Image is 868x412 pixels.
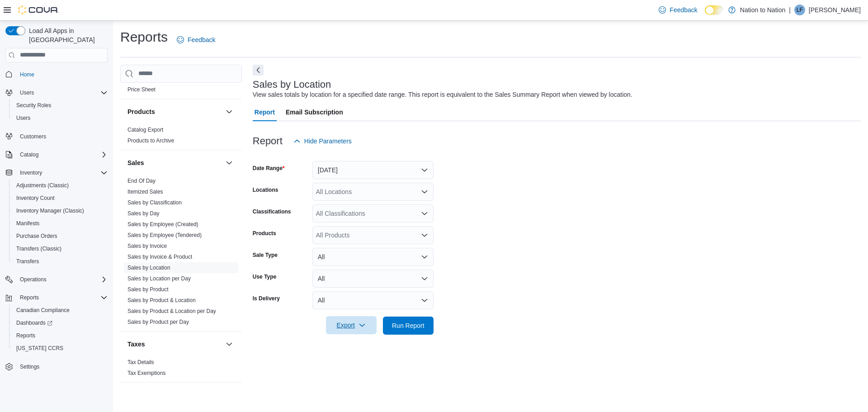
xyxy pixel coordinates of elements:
[16,332,35,339] span: Reports
[312,291,434,309] button: All
[312,248,434,266] button: All
[224,339,235,350] button: Taxes
[16,194,55,202] span: Inventory Count
[13,205,88,216] a: Inventory Manager (Classic)
[253,165,285,172] label: Date Range
[16,149,108,160] span: Catalog
[331,316,371,334] span: Export
[2,86,111,99] button: Users
[13,193,108,204] span: Inventory Count
[20,151,38,158] span: Catalog
[421,232,428,239] button: Open list of options
[13,330,108,341] span: Reports
[13,317,108,328] span: Dashboards
[740,5,785,15] p: Nation to Nation
[9,204,111,217] button: Inventory Manager (Classic)
[127,127,163,133] a: Catalog Export
[9,112,111,124] button: Users
[383,317,434,335] button: Run Report
[13,231,61,242] a: Purchase Orders
[16,131,108,142] span: Customers
[127,318,189,326] span: Sales by Product per Day
[9,255,111,268] button: Transfers
[127,286,169,293] span: Sales by Product
[120,28,168,46] h1: Reports
[13,180,108,191] span: Adjustments (Classic)
[16,292,42,303] button: Reports
[224,157,235,168] button: Sales
[5,64,108,397] nav: Complex example
[127,254,192,260] a: Sales by Invoice & Product
[809,5,861,15] p: [PERSON_NAME]
[797,5,803,15] span: LF
[16,245,61,252] span: Transfers (Classic)
[127,369,166,377] span: Tax Exemptions
[127,297,196,303] a: Sales by Product & Location
[13,193,58,204] a: Inventory Count
[2,166,111,179] button: Inventory
[794,5,805,15] div: Lisa Fisher
[13,330,39,341] a: Reports
[13,100,108,111] span: Security Roles
[16,131,50,142] a: Customers
[16,307,70,314] span: Canadian Compliance
[16,167,108,178] span: Inventory
[127,188,163,195] span: Itemized Sales
[16,182,69,189] span: Adjustments (Classic)
[13,113,108,123] span: Users
[127,308,216,314] a: Sales by Product & Location per Day
[13,256,42,267] a: Transfers
[9,179,111,192] button: Adjustments (Classic)
[326,316,377,334] button: Export
[16,319,52,327] span: Dashboards
[312,270,434,288] button: All
[127,359,154,365] a: Tax Details
[127,340,145,349] h3: Taxes
[127,265,170,271] a: Sales by Location
[120,175,242,331] div: Sales
[392,321,425,330] span: Run Report
[188,35,215,44] span: Feedback
[253,273,276,280] label: Use Type
[127,178,156,184] a: End Of Day
[127,221,198,227] a: Sales by Employee (Created)
[127,86,156,93] a: Price Sheet
[127,137,174,144] span: Products to Archive
[9,342,111,355] button: [US_STATE] CCRS
[127,210,160,217] a: Sales by Day
[9,217,111,230] button: Manifests
[13,180,72,191] a: Adjustments (Classic)
[16,207,84,214] span: Inventory Manager (Classic)
[13,100,55,111] a: Security Roles
[2,273,111,286] button: Operations
[127,340,222,349] button: Taxes
[16,69,108,80] span: Home
[127,177,156,185] span: End Of Day
[16,345,63,352] span: [US_STATE] CCRS
[224,106,235,117] button: Products
[255,103,275,121] span: Report
[127,243,167,249] a: Sales by Invoice
[13,343,108,354] span: Washington CCRS
[120,84,242,99] div: Pricing
[705,5,724,15] input: Dark Mode
[16,274,50,285] button: Operations
[127,107,222,116] button: Products
[2,148,111,161] button: Catalog
[20,169,42,176] span: Inventory
[127,107,155,116] h3: Products
[16,114,30,122] span: Users
[2,68,111,81] button: Home
[9,230,111,242] button: Purchase Orders
[127,158,222,167] button: Sales
[13,317,56,328] a: Dashboards
[127,232,202,238] a: Sales by Employee (Tendered)
[670,5,697,14] span: Feedback
[253,295,280,302] label: Is Delivery
[13,305,108,316] span: Canadian Compliance
[16,69,38,80] a: Home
